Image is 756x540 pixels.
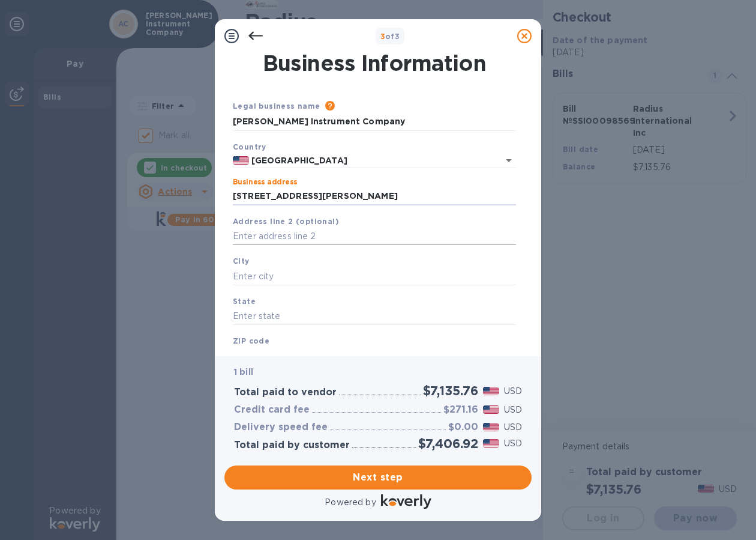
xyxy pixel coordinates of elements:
[448,422,478,433] h3: $0.00
[233,113,516,131] input: Enter legal business name
[249,153,482,168] input: Select country
[233,267,516,285] input: Enter city
[234,440,350,451] h3: Total paid by customer
[325,496,376,509] p: Powered by
[423,383,478,398] h2: $7,135.76
[233,187,516,205] input: Enter address
[483,405,499,414] img: USD
[234,387,337,398] h3: Total paid to vendor
[233,308,516,326] input: Enter state
[504,437,522,450] p: USD
[380,32,400,41] b: of 3
[443,404,478,416] h3: $271.16
[233,102,320,111] b: Legal business name
[233,156,249,165] img: US
[504,421,522,434] p: USD
[380,32,385,41] span: 3
[418,436,478,451] h2: $7,406.92
[483,439,499,447] img: USD
[233,336,269,345] b: ZIP code
[234,422,328,433] h3: Delivery speed fee
[483,423,499,431] img: USD
[233,297,256,306] b: State
[230,50,518,76] h1: Business Information
[381,494,431,509] img: Logo
[234,404,310,416] h3: Credit card fee
[233,256,250,265] b: City
[233,142,266,151] b: Country
[234,470,522,485] span: Next step
[233,179,297,186] label: Business address
[504,385,522,398] p: USD
[500,152,517,169] button: Open
[504,404,522,416] p: USD
[224,466,532,490] button: Next step
[483,387,499,395] img: USD
[233,217,339,226] b: Address line 2 (optional)
[234,367,253,377] b: 1 bill
[233,228,516,246] input: Enter address line 2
